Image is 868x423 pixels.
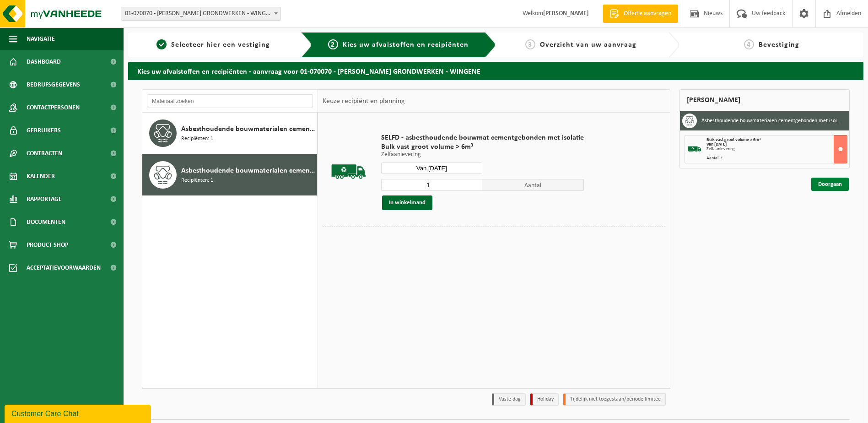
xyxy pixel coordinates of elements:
span: Bulk vast groot volume > 6m³ [706,137,760,142]
span: Rapportage [27,188,62,211]
a: Offerte aanvragen [603,5,678,23]
h3: Asbesthoudende bouwmaterialen cementgebonden met isolatie(hechtgebonden) [701,114,842,128]
span: SELFD - asbesthoudende bouwmat cementgebonden met isolatie [381,133,584,142]
p: Zelfaanlevering [381,152,584,158]
span: Asbesthoudende bouwmaterialen cementgebonden met isolatie(hechtgebonden) [181,165,315,176]
button: Asbesthoudende bouwmaterialen cementgebonden (hechtgebonden) Recipiënten: 1 [142,113,318,154]
span: Documenten [27,211,65,233]
span: Gebruikers [27,119,61,142]
span: Contracten [27,142,62,165]
span: Offerte aanvragen [621,9,674,18]
strong: [PERSON_NAME] [543,10,589,17]
span: Recipiënten: 1 [181,176,213,185]
strong: Van [DATE] [706,142,727,147]
span: 2 [328,39,338,49]
span: Dashboard [27,50,61,73]
span: Bulk vast groot volume > 6m³ [381,142,584,152]
span: Selecteer hier een vestiging [171,41,270,49]
span: Aantal [482,179,584,191]
li: Tijdelijk niet toegestaan/période limitée [563,393,666,406]
span: Bevestiging [759,41,799,49]
div: Aantal: 1 [706,156,847,161]
span: 01-070070 - PATTEEUW KOEN GRONDWERKEN - WINGENE [121,7,281,21]
span: Recipiënten: 1 [181,135,213,143]
span: Product Shop [27,233,68,256]
span: Overzicht van uw aanvraag [540,41,636,49]
span: Kies uw afvalstoffen en recipiënten [343,41,469,49]
button: Asbesthoudende bouwmaterialen cementgebonden met isolatie(hechtgebonden) Recipiënten: 1 [142,154,318,195]
span: Kalender [27,165,55,188]
li: Vaste dag [492,393,526,406]
h2: Kies uw afvalstoffen en recipiënten - aanvraag voor 01-070070 - [PERSON_NAME] GRONDWERKEN - WINGENE [128,62,863,80]
iframe: chat widget [5,403,153,423]
div: Keuze recipiënt en planning [318,90,410,113]
span: Asbesthoudende bouwmaterialen cementgebonden (hechtgebonden) [181,124,315,135]
span: Contactpersonen [27,96,80,119]
div: [PERSON_NAME] [679,89,850,111]
span: 4 [744,39,754,49]
span: Bedrijfsgegevens [27,73,80,96]
div: Zelfaanlevering [706,147,847,152]
a: Doorgaan [811,178,849,191]
input: Materiaal zoeken [147,94,313,108]
li: Holiday [530,393,559,406]
span: Navigatie [27,27,55,50]
button: In winkelmand [382,195,432,210]
span: 3 [525,39,535,49]
input: Selecteer datum [381,163,483,174]
a: 1Selecteer hier een vestiging [133,39,294,50]
span: Acceptatievoorwaarden [27,256,101,279]
span: 1 [156,39,167,49]
span: 01-070070 - PATTEEUW KOEN GRONDWERKEN - WINGENE [121,7,280,20]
